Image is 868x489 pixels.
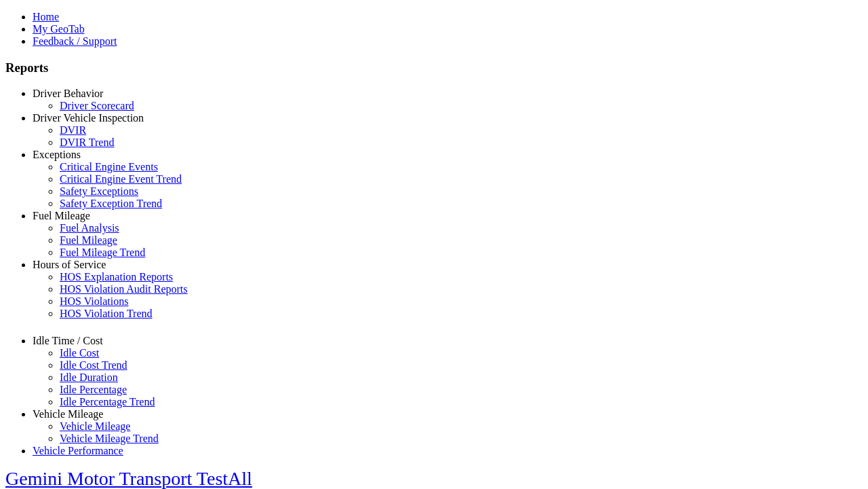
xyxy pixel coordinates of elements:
a: DVIR Trend [60,137,114,148]
a: Driver Behavior [33,88,103,99]
h3: Reports [5,60,863,75]
a: Vehicle Mileage [60,420,130,432]
a: Fuel Mileage Trend [60,247,145,258]
a: Idle Cost [60,347,99,359]
a: Idle Cost Trend [60,359,127,371]
a: Idle Percentage Trend [60,396,155,407]
a: Idle Time / Cost [33,335,103,346]
a: HOS Violation Trend [60,308,153,319]
a: Gemini Motor Transport TestAll [5,468,252,489]
a: Fuel Mileage [33,210,90,221]
a: Idle Duration [60,372,118,383]
a: Exceptions [33,149,81,160]
a: HOS Explanation Reports [60,271,173,283]
a: HOS Violations [60,295,128,307]
a: Safety Exceptions [60,185,138,197]
a: My GeoTab [33,23,85,35]
a: Fuel Mileage [60,234,117,246]
a: Critical Engine Event Trend [60,173,182,185]
a: Fuel Analysis [60,222,119,234]
a: Home [33,11,59,22]
a: Vehicle Mileage [33,408,103,420]
a: DVIR [60,124,86,136]
a: Vehicle Mileage Trend [60,433,159,444]
a: Driver Scorecard [60,100,134,111]
a: Critical Engine Events [60,161,158,173]
a: HOS Violation Audit Reports [60,283,188,295]
a: Safety Exception Trend [60,198,162,209]
a: Idle Percentage [60,384,127,395]
a: Feedback / Support [33,35,117,47]
a: Driver Vehicle Inspection [33,112,144,124]
a: Hours of Service [33,259,106,270]
a: Vehicle Performance [33,445,123,456]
